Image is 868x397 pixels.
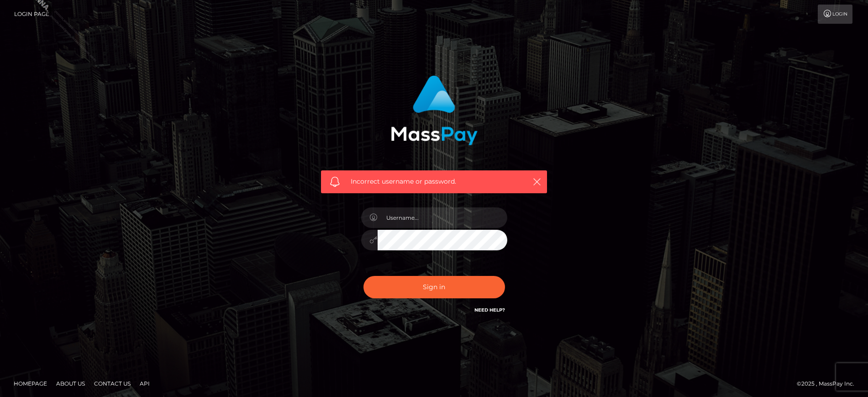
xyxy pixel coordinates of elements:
[14,5,49,24] a: Login Page
[90,376,134,391] a: Contact Us
[818,5,852,24] a: Login
[10,376,51,391] a: Homepage
[136,376,153,391] a: API
[378,207,507,228] input: Username...
[797,379,861,389] div: © 2025 , MassPay Inc.
[363,276,505,298] button: Sign in
[474,307,505,313] a: Need Help?
[53,376,89,391] a: About Us
[391,75,478,145] img: MassPay Login
[351,177,517,186] span: Incorrect username or password.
